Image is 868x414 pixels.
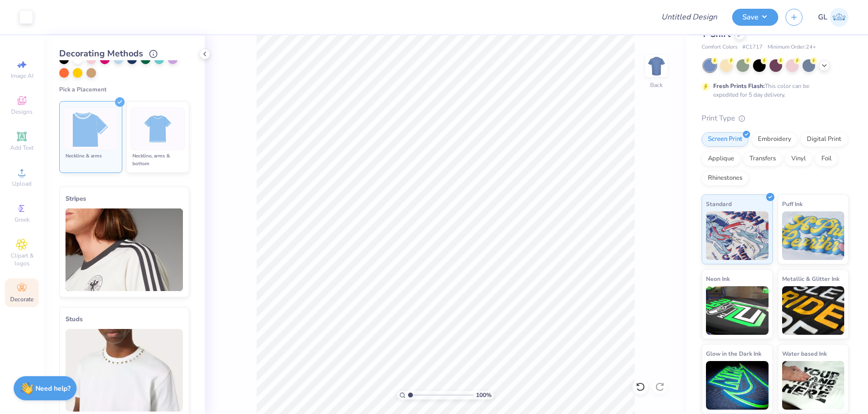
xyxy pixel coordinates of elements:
[706,274,730,284] span: Neon Ink
[654,7,725,27] input: Untitled Design
[830,8,849,27] img: Gabrielle Lopez
[801,132,848,147] div: Digital Print
[752,132,798,147] div: Embroidery
[5,252,39,267] span: Clipart & logos
[476,391,491,399] span: 100 %
[706,211,769,260] img: Standard
[742,43,763,52] span: # C1717
[706,199,732,209] span: Standard
[140,111,176,147] img: Neckline, arms & bottom
[818,8,849,27] a: GL
[782,274,839,284] span: Metallic & Glitter Ink
[732,9,778,26] button: Save
[650,81,663,89] div: Back
[782,361,845,410] img: Water based Ink
[706,348,761,359] span: Glow in the Dark Ink
[66,313,183,325] div: Studs
[743,152,782,166] div: Transfers
[785,152,812,166] div: Vinyl
[12,180,32,188] span: Upload
[131,152,185,168] div: Neckline, arms & bottom
[782,348,827,359] span: Water based Ink
[11,108,33,116] span: Designs
[782,286,845,335] img: Metallic & Glitter Ink
[647,56,666,76] img: Back
[702,132,749,147] div: Screen Print
[782,199,802,209] span: Puff Ink
[66,208,183,291] img: Stripes
[15,216,30,224] span: Greek
[35,384,70,393] strong: Need help?
[702,152,740,166] div: Applique
[706,286,769,335] img: Neon Ink
[702,171,749,186] div: Rhinestones
[59,47,189,60] div: Decorating Methods
[713,82,765,90] strong: Fresh Prints Flash:
[11,72,33,80] span: Image AI
[64,152,118,168] div: Neckline & arms
[782,211,845,260] img: Puff Ink
[702,113,849,124] div: Print Type
[66,329,183,412] img: Studs
[815,152,838,166] div: Foil
[818,12,827,23] span: GL
[66,193,183,205] div: Stripes
[73,111,109,147] img: Neckline & arms
[59,86,107,93] span: Pick a Placement
[713,82,833,99] div: This color can be expedited for 5 day delivery.
[768,43,816,52] span: Minimum Order: 24 +
[10,295,33,303] span: Decorate
[706,361,769,410] img: Glow in the Dark Ink
[702,43,737,52] span: Comfort Colors
[10,144,33,152] span: Add Text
